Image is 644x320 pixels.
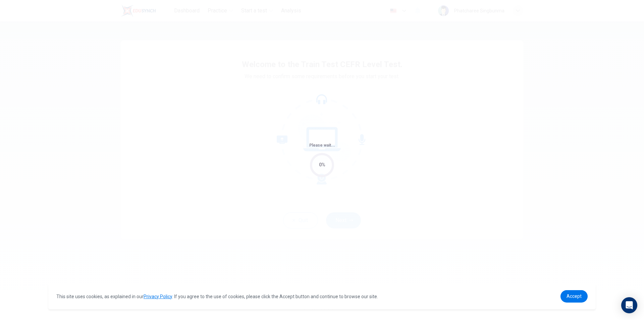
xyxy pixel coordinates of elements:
[567,294,582,299] span: Accept
[560,290,588,303] a: dismiss cookie message
[319,161,325,169] div: 0%
[144,294,172,299] a: Privacy Policy
[48,283,596,309] div: cookieconsent
[56,294,378,299] span: This site uses cookies, as explained in our . If you agree to the use of cookies, please click th...
[309,143,335,148] span: Please wait...
[621,297,637,313] div: Open Intercom Messenger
